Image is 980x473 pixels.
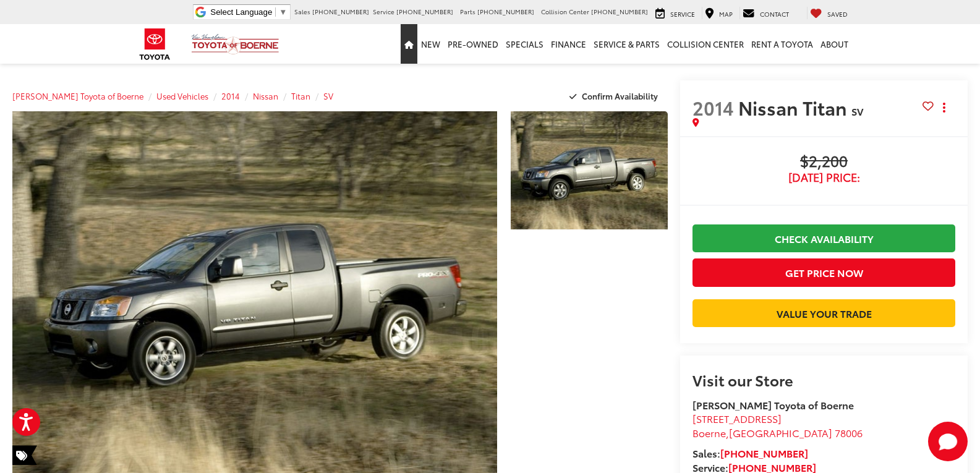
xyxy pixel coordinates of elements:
[511,111,668,229] a: Expand Photo 1
[221,90,240,101] a: 2014
[827,9,848,19] span: Saved
[692,398,854,412] strong: [PERSON_NAME] Toyota of Boerne
[692,171,955,184] span: [DATE] Price:
[928,422,968,461] button: Toggle Chat Window
[692,425,863,440] span: ,
[943,103,945,113] span: dropdown dots
[692,411,782,425] span: [STREET_ADDRESS]
[547,24,590,64] a: Finance
[719,9,733,19] span: Map
[312,7,369,16] span: [PHONE_NUMBER]
[692,411,863,440] a: [STREET_ADDRESS] Boerne,[GEOGRAPHIC_DATA] 78006
[502,24,547,64] a: Specials
[652,7,698,19] a: Service
[692,372,955,388] h2: Visit our Store
[928,422,968,461] svg: Start Chat
[663,24,748,64] a: Collision Center
[720,446,808,460] a: [PHONE_NUMBER]
[460,7,475,16] span: Parts
[692,94,734,121] span: 2014
[692,425,726,440] span: Boerne
[692,299,955,327] a: Value Your Trade
[729,425,832,440] span: [GEOGRAPHIC_DATA]
[156,90,208,101] a: Used Vehicles
[477,7,534,16] span: [PHONE_NUMBER]
[191,33,279,55] img: Vic Vaughan Toyota of Boerne
[760,9,789,19] span: Contact
[401,24,417,64] a: Home
[739,7,792,19] a: Contact
[851,104,864,118] span: SV
[692,258,955,286] button: Get Price Now
[132,24,178,64] img: Toyota
[582,90,658,101] span: Confirm Availability
[396,7,453,16] span: [PHONE_NUMBER]
[253,90,278,101] a: Nissan
[807,7,851,19] a: My Saved Vehicles
[835,425,863,440] span: 78006
[817,24,852,64] a: About
[563,85,668,107] button: Confirm Availability
[590,24,663,64] a: Service & Parts: Opens in a new tab
[748,24,817,64] a: Rent a Toyota
[417,24,444,64] a: New
[323,90,333,101] a: SV
[294,7,310,16] span: Sales
[373,7,394,16] span: Service
[692,153,955,171] span: $2,200
[692,446,808,460] strong: Sales:
[934,96,955,118] button: Actions
[541,7,589,16] span: Collision Center
[12,445,37,465] span: Special
[692,224,955,252] a: Check Availability
[591,7,648,16] span: [PHONE_NUMBER]
[12,90,143,101] a: [PERSON_NAME] Toyota of Boerne
[291,90,310,101] a: Titan
[509,110,670,231] img: 2014 Nissan Titan SV
[210,7,287,17] a: Select Language​
[670,9,695,19] span: Service
[210,7,272,17] span: Select Language
[702,7,736,19] a: Map
[444,24,502,64] a: Pre-Owned
[738,94,851,121] span: Nissan Titan
[279,7,287,17] span: ▼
